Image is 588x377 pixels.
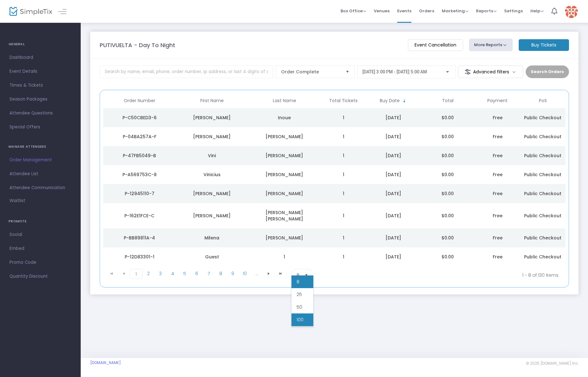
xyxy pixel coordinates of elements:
[105,235,174,241] div: P-BB89811A-4
[130,269,142,279] span: Page 1
[266,271,271,276] span: Go to the next page
[177,133,247,140] div: Marcos
[368,152,419,159] div: 9/17/2025
[493,171,503,178] span: Free
[9,95,71,103] span: Season Packages
[166,269,178,278] span: Page 4
[297,279,299,285] span: 8
[250,209,319,222] div: Ribeiro de Sousa
[100,41,175,49] m-panel-title: PUTIVUELTA - Day To Night
[177,254,247,260] div: Guest
[9,140,72,153] h4: MANAGE ATTENDEES
[493,254,503,260] span: Free
[9,244,71,253] span: Embed
[250,171,319,178] div: Sousa
[493,235,503,241] span: Free
[177,190,247,197] div: Juliano
[177,114,247,121] div: Katherine
[105,190,174,197] div: P-12945110-7
[493,152,503,159] span: Free
[9,258,71,267] span: Promo Code
[321,203,366,228] td: 1
[524,152,561,159] span: Public Checkout
[215,269,227,278] span: Page 8
[90,360,121,365] a: [DOMAIN_NAME]
[124,98,155,103] span: Order Number
[142,269,154,278] span: Page 2
[105,133,174,140] div: P-04BA257A-F
[524,235,561,241] span: Public Checkout
[105,171,174,178] div: P-A569753C-8
[524,190,561,197] span: Public Checkout
[250,190,319,197] div: Rocha
[251,269,263,278] span: Page 11
[321,146,366,165] td: 1
[402,98,407,103] span: Sortable
[524,114,561,121] span: Public Checkout
[487,98,508,103] span: Payment
[524,213,561,219] span: Public Checkout
[9,231,71,239] span: Social
[343,66,352,78] button: Select
[297,304,302,310] span: 50
[368,235,419,241] div: 9/17/2025
[504,3,523,19] span: Settings
[275,269,287,278] span: Go to the last page
[297,317,303,323] span: 100
[9,156,71,164] span: Order Management
[493,114,503,121] span: Free
[374,3,390,19] span: Venues
[469,39,513,51] button: More Reports
[9,81,71,90] span: Times & Tickets
[421,127,475,146] td: $0.00
[530,8,544,14] span: Help
[321,247,366,266] td: 1
[321,184,366,203] td: 1
[376,269,559,281] kendo-pager-info: 1 - 8 of 130 items
[524,254,561,260] span: Public Checkout
[250,235,319,241] div: Espindola
[9,170,71,178] span: Attendee List
[105,213,174,219] div: P-162E1FCE-C
[526,361,579,366] span: © 2025 [DOMAIN_NAME] Inc.
[519,39,569,51] m-button: Buy Tickets
[177,213,247,219] div: Marcos Vinicius
[493,133,503,140] span: Free
[9,38,72,51] h4: GENERAL
[524,133,561,140] span: Public Checkout
[105,152,174,159] div: P-47FB5049-B
[154,269,166,278] span: Page 3
[321,228,366,247] td: 1
[302,269,311,281] button: Select
[421,165,475,184] td: $0.00
[539,98,547,103] span: PoS
[239,269,251,278] span: Page 10
[321,108,366,127] td: 1
[421,203,475,228] td: $0.00
[493,213,503,219] span: Free
[476,8,497,14] span: Reports
[278,271,283,276] span: Go to the last page
[368,213,419,219] div: 9/17/2025
[368,254,419,260] div: 9/17/2025
[273,98,296,103] span: Last Name
[321,165,366,184] td: 1
[250,254,319,260] div: 1
[177,152,247,159] div: Vini
[421,108,475,127] td: $0.00
[9,184,71,192] span: Attendee Communication
[524,171,561,178] span: Public Checkout
[177,235,247,241] div: Milena
[368,114,419,121] div: 9/17/2025
[263,269,275,278] span: Go to the next page
[380,98,400,103] span: Buy Date
[100,65,273,78] input: Search by name, email, phone, order number, ip address, or last 4 digits of card
[9,123,71,131] span: Special Offers
[105,114,174,121] div: P-C50CBED3-6
[9,109,71,117] span: Attendee Questions
[368,133,419,140] div: 9/17/2025
[421,146,475,165] td: $0.00
[9,198,25,204] span: Waitlist
[105,254,174,260] div: P-12D83301-1
[421,247,475,266] td: $0.00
